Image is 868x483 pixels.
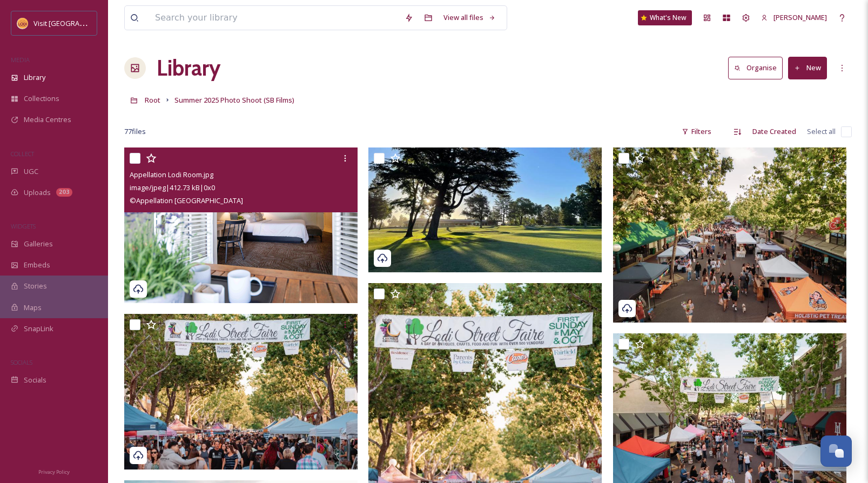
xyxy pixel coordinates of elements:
a: Summer 2025 Photo Shoot (SB Films) [174,93,294,106]
a: Root [145,93,160,106]
span: image/jpeg | 412.73 kB | 0 x 0 [130,183,215,192]
span: Stories [24,281,47,291]
span: SOCIALS [11,358,32,366]
span: Uploads [24,187,51,198]
div: 203 [56,188,72,197]
span: Collections [24,93,59,104]
img: VL-ContentShoot-Summer2025-70-Visit%20Lodi.jpg [124,314,358,469]
span: [PERSON_NAME] [773,12,827,22]
a: Library [157,52,220,84]
span: COLLECT [11,150,34,158]
span: Embeds [24,260,50,270]
span: Visit [GEOGRAPHIC_DATA] [33,18,117,28]
span: Appellation Lodi Room.jpg [130,170,213,179]
span: Media Centres [24,115,71,125]
span: Maps [24,303,42,313]
span: Summer 2025 Photo Shoot (SB Films) [174,95,294,105]
span: UGC [24,166,38,177]
div: Filters [676,121,717,142]
a: What's New [638,10,692,25]
div: Date Created [747,121,802,142]
img: Appellation Lodi Room.jpg [124,147,358,303]
span: Galleries [24,239,53,249]
span: MEDIA [11,56,30,64]
span: Socials [24,375,46,385]
span: Select all [807,126,836,137]
a: Privacy Policy [38,465,70,478]
img: Square%20Social%20Visit%20Lodi.png [17,18,28,29]
span: 77 file s [124,126,146,137]
button: Organise [728,57,783,79]
button: Open Chat [820,435,852,467]
img: VL-ContentShoot-Summer2025-75-Visit%20Lodi.jpg [613,147,846,323]
a: View all files [438,7,501,28]
img: Woodbridge Golf & Country Club.gif [368,147,602,272]
input: Search your library [150,6,399,30]
button: New [788,57,827,79]
a: [PERSON_NAME] [756,7,832,28]
span: Privacy Policy [38,468,70,475]
span: Library [24,72,45,83]
span: WIDGETS [11,222,36,230]
span: © Appellation [GEOGRAPHIC_DATA] [130,196,243,205]
a: Organise [728,57,788,79]
span: SnapLink [24,324,53,334]
span: Root [145,95,160,105]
